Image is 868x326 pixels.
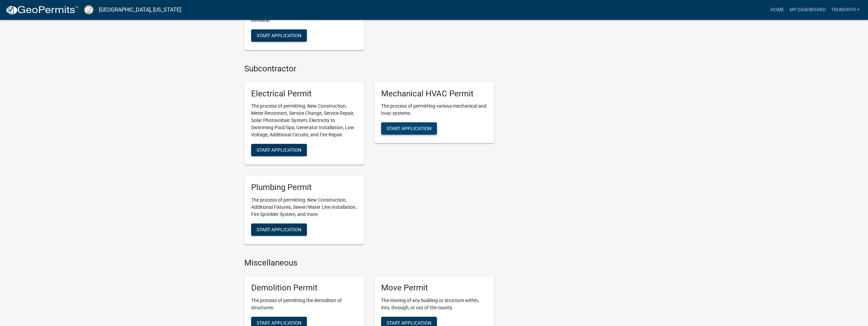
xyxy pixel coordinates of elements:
span: Start Application [387,126,431,131]
p: The process of permitting the demolition of structures. [251,297,357,311]
button: Start Application [251,29,307,42]
h4: Subcontractor [244,64,494,74]
h5: Move Permit [381,283,487,293]
button: Start Application [381,122,437,135]
span: Start Application [387,320,431,325]
h5: Electrical Permit [251,89,357,99]
button: Start Application [251,144,307,156]
button: Start Application [251,223,307,236]
h5: Plumbing Permit [251,182,357,192]
span: Start Application [257,147,301,153]
span: Start Application [257,320,301,325]
h5: Mechanical HVAC Permit [381,89,487,99]
p: The process of permitting various mechanical and hvac systems. [381,103,487,117]
h5: Demolition Permit [251,283,357,293]
img: Putnam County, Georgia [84,5,93,14]
a: [GEOGRAPHIC_DATA], [US_STATE] [99,4,181,16]
a: My Dashboard [787,3,828,16]
p: The process of permitting: New Construction, Additional Fixtures, Sewer/Water Line Installation, ... [251,196,357,218]
h4: Miscellaneous [244,258,494,268]
a: Home [768,3,787,16]
a: TruNorth [828,3,863,16]
p: The moving of any building or structure within, into, through, or out of the county. [381,297,487,311]
p: The process of permitting: New Construction, Meter Reconnect, Service Change, Service Repair, Sol... [251,103,357,138]
span: Start Application [257,227,301,232]
span: Start Application [257,32,301,38]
